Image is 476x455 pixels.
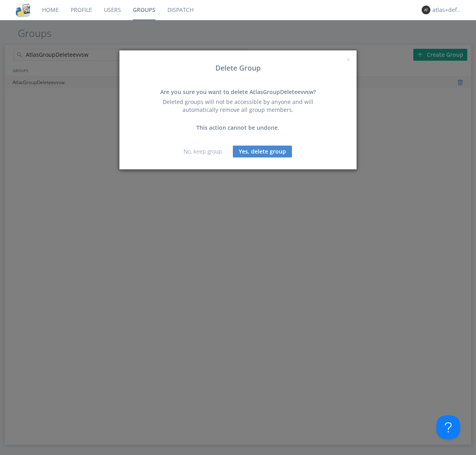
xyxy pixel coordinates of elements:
[153,98,323,114] div: Deleted groups will not be accessible by anyone and will automatically remove all group members.
[422,6,430,14] img: 373638.png
[432,6,462,14] div: atlas+default+group
[125,64,351,72] h3: Delete Group
[16,3,30,17] img: cddb5a64eb264b2086981ab96f4c1ba7
[346,54,351,65] span: ×
[233,146,292,157] button: Yes, delete group
[184,148,223,155] a: No, keep group.
[153,124,323,132] div: This action cannot be undone.
[153,88,323,96] div: Are you sure you want to delete AtlasGroupDeleteevvsw?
